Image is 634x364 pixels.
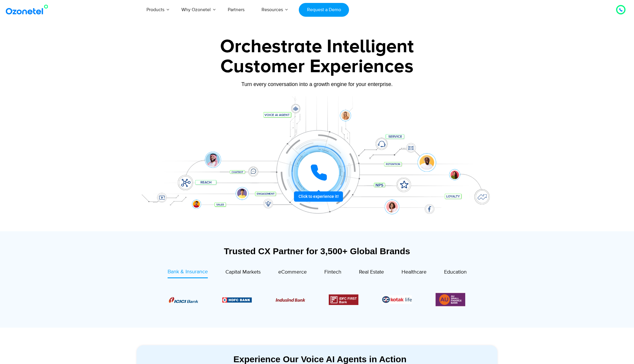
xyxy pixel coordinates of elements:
img: Picture8.png [169,297,198,303]
div: 2 / 6 [222,296,252,303]
a: eCommerce [278,268,307,278]
span: Education [444,269,467,275]
img: Picture12.png [329,294,358,305]
a: Real Estate [359,268,384,278]
div: Orchestrate Intelligent [134,37,500,56]
div: Trusted CX Partner for 3,500+ Global Brands [136,246,498,256]
a: Healthcare [402,268,426,278]
img: Picture26.jpg [382,295,412,304]
a: Capital Markets [225,268,261,278]
img: Picture10.png [276,298,305,302]
div: Image Carousel [169,292,465,307]
span: Bank & Insurance [168,269,208,275]
img: Picture9.png [222,297,252,302]
span: Healthcare [402,269,426,275]
span: eCommerce [278,269,307,275]
div: Turn every conversation into a growth engine for your enterprise. [134,81,500,87]
span: Real Estate [359,269,384,275]
div: 5 / 6 [382,295,412,304]
img: Picture13.png [436,292,465,307]
a: Request a Demo [299,3,349,17]
div: Customer Experiences [134,53,500,81]
span: Fintech [324,269,341,275]
a: Bank & Insurance [168,268,208,278]
div: 6 / 6 [436,292,465,307]
div: 4 / 6 [329,294,358,305]
a: Fintech [324,268,341,278]
a: Education [444,268,467,278]
div: 1 / 6 [169,296,198,303]
span: Capital Markets [225,269,261,275]
div: 3 / 6 [276,296,305,303]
